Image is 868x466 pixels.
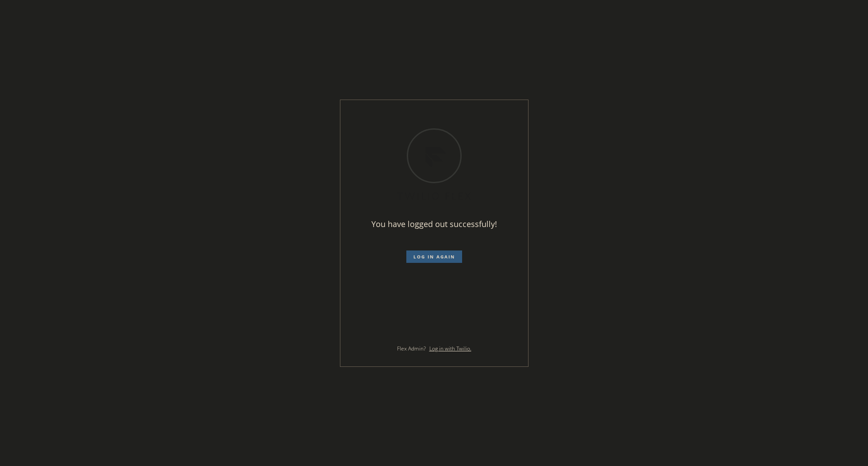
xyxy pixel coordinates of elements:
button: Log in again [406,250,462,263]
a: Log in with Twilio. [429,345,471,352]
span: You have logged out successfully! [371,219,497,229]
span: Log in again [413,254,455,260]
span: Flex Admin? [397,345,426,352]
